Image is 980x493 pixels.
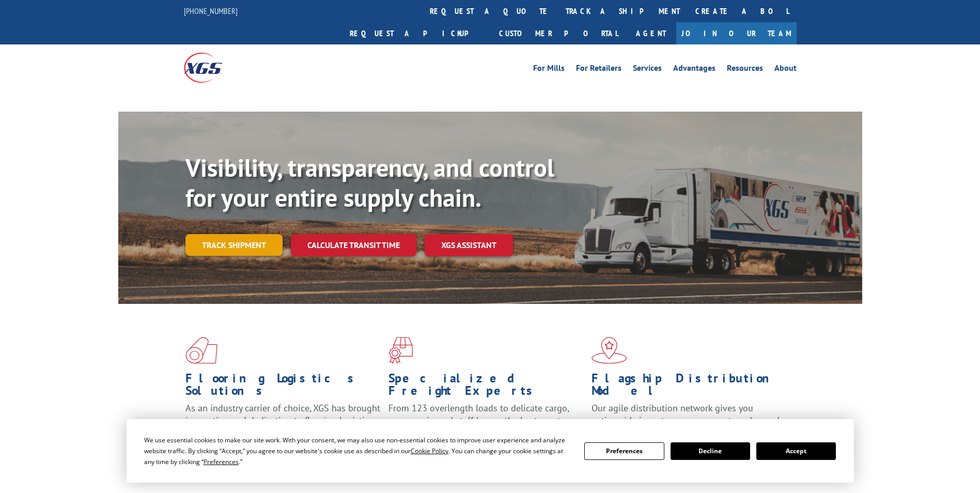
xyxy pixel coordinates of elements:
[204,457,239,466] span: Preferences
[185,372,381,402] h1: Flooring Logistics Solutions
[626,22,676,44] a: Agent
[592,337,627,364] img: xgs-icon-flagship-distribution-model-red
[185,402,380,439] span: As an industry carrier of choice, XGS has brought innovation and dedication to flooring logistics...
[388,372,584,402] h1: Specialized Freight Experts
[144,435,572,467] div: We use essential cookies to make our site work. With your consent, we may also use non-essential ...
[592,372,787,402] h1: Flagship Distribution Model
[671,442,750,460] button: Decline
[727,64,763,75] a: Resources
[185,234,283,256] a: Track shipment
[576,64,621,75] a: For Retailers
[774,64,797,75] a: About
[388,337,413,364] img: xgs-icon-focused-on-flooring-red
[756,442,836,460] button: Accept
[388,402,584,448] p: From 123 overlength loads to delicate cargo, our experienced staff knows the best way to move you...
[533,64,565,75] a: For Mills
[184,6,238,16] a: [PHONE_NUMBER]
[425,234,513,256] a: XGS ASSISTANT
[673,64,715,75] a: Advantages
[342,22,491,44] a: Request a pickup
[676,22,797,44] a: Join Our Team
[185,151,554,213] b: Visibility, transparency, and control for your entire supply chain.
[584,442,664,460] button: Preferences
[185,337,217,364] img: xgs-icon-total-supply-chain-intelligence-red
[127,419,854,483] div: Cookie Consent Prompt
[592,402,782,426] span: Our agile distribution network gives you nationwide inventory management on demand.
[291,234,416,256] a: Calculate transit time
[491,22,626,44] a: Customer Portal
[633,64,662,75] a: Services
[411,446,448,455] span: Cookie Policy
